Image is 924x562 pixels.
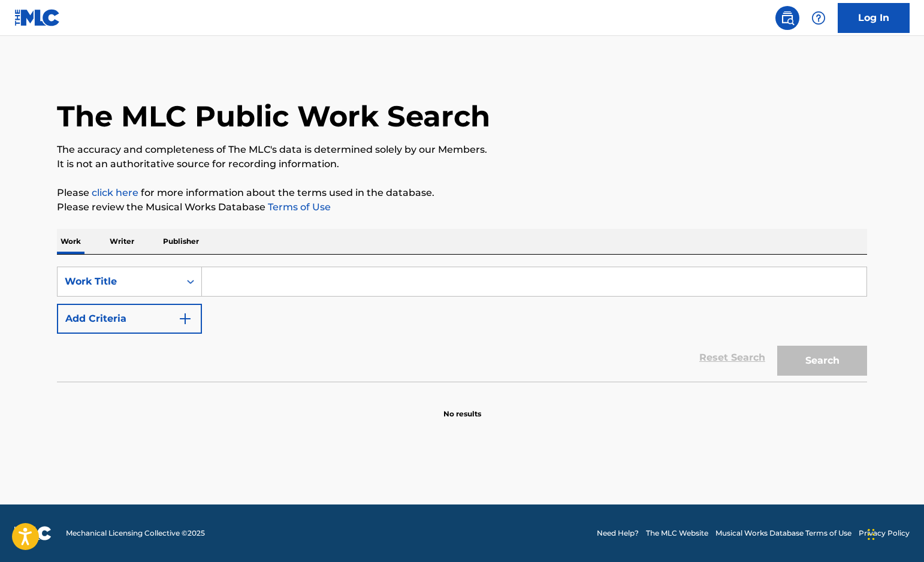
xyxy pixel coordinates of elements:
img: search [780,11,795,25]
p: It is not an authoritative source for recording information. [57,157,867,171]
p: Please for more information about the terms used in the database. [57,186,867,200]
p: No results [443,394,481,419]
a: Musical Works Database Terms of Use [715,528,851,539]
a: click here [92,187,138,198]
p: Work [57,229,84,254]
iframe: Chat Widget [864,504,924,562]
a: Need Help? [597,528,639,539]
p: Please review the Musical Works Database [57,200,867,214]
div: Work Title [65,274,173,289]
a: The MLC Website [646,528,708,539]
img: logo [14,526,52,540]
button: Add Criteria [57,304,202,334]
div: Drag [868,516,875,552]
img: help [811,11,826,25]
img: MLC Logo [14,9,61,26]
form: Search Form [57,267,867,382]
p: Writer [106,229,138,254]
h1: The MLC Public Work Search [57,98,490,134]
a: Log In [838,3,910,33]
span: Mechanical Licensing Collective © 2025 [66,528,205,539]
img: 9d2ae6d4665cec9f34b9.svg [178,312,192,326]
p: Publisher [159,229,203,254]
p: The accuracy and completeness of The MLC's data is determined solely by our Members. [57,143,867,157]
div: Help [807,6,831,30]
a: Privacy Policy [859,528,910,539]
a: Public Search [775,6,799,30]
a: Terms of Use [265,201,331,213]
